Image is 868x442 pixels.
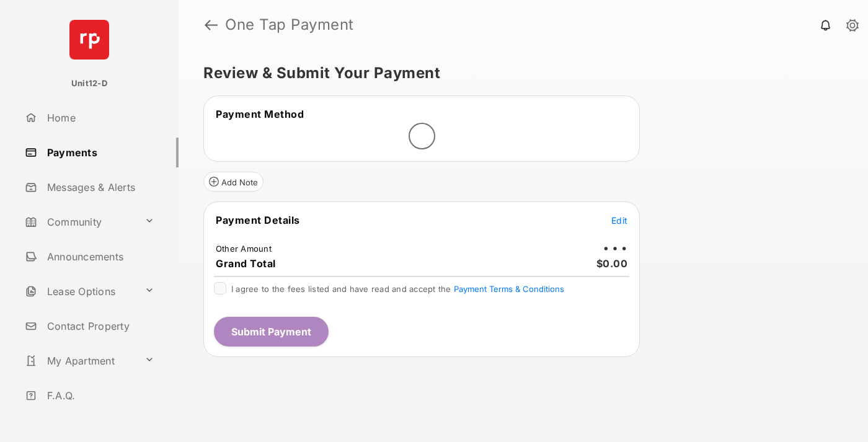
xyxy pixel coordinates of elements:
a: Community [20,207,139,237]
a: Contact Property [20,311,179,341]
button: I agree to the fees listed and have read and accept the [454,284,564,294]
span: I agree to the fees listed and have read and accept the [231,284,564,294]
span: Grand Total [216,257,276,270]
a: F.A.Q. [20,381,179,410]
a: Payments [20,138,179,167]
a: Messages & Alerts [20,172,179,202]
a: Home [20,103,179,133]
span: $0.00 [596,257,628,270]
a: Announcements [20,242,179,272]
a: Lease Options [20,276,139,306]
a: My Apartment [20,346,139,376]
td: Other Amount [215,243,272,254]
h5: Review & Submit Your Payment [203,66,833,81]
span: Payment Details [216,214,300,226]
strong: One Tap Payment [225,17,354,32]
span: Payment Method [216,108,304,120]
span: Edit [611,215,627,226]
button: Submit Payment [214,317,329,347]
button: Add Note [203,172,263,192]
button: Edit [611,214,627,226]
img: svg+xml;base64,PHN2ZyB4bWxucz0iaHR0cDovL3d3dy53My5vcmcvMjAwMC9zdmciIHdpZHRoPSI2NCIgaGVpZ2h0PSI2NC... [69,20,109,60]
p: Unit12-D [71,77,107,90]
